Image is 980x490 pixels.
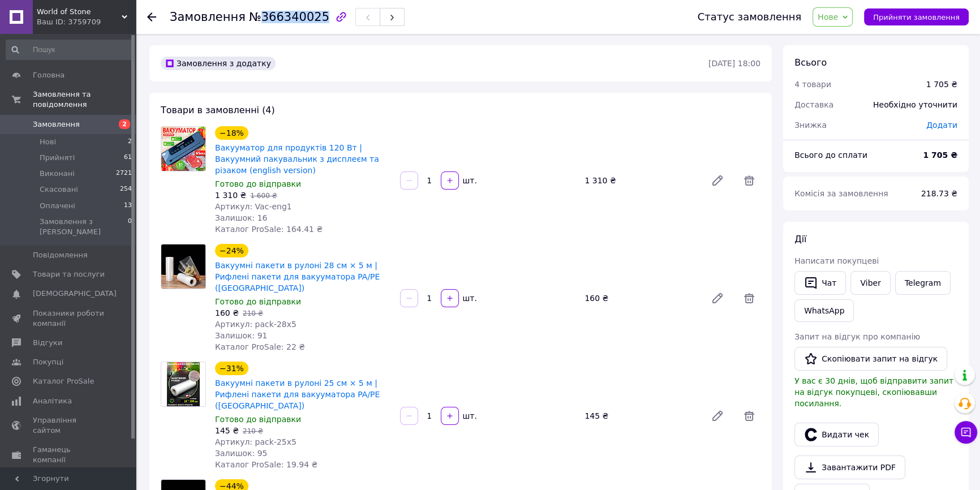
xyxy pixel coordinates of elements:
span: Готово до відправки [215,415,301,424]
span: 0 [128,217,132,237]
span: 210 ₴ [243,427,263,435]
time: [DATE] 18:00 [708,59,760,68]
span: Оплачені [40,201,75,211]
span: Видалити [738,405,760,427]
button: Чат [794,271,846,295]
div: 160 ₴ [580,290,702,306]
span: 1 600 ₴ [250,192,277,200]
div: шт. [460,293,478,304]
span: №366340025 [249,10,329,24]
a: Вакуумні пакети в рулоні 28 см × 5 м | Рифлені пакети для вакууматора PA/PE ([GEOGRAPHIC_DATA]) [215,261,380,293]
span: 13 [124,201,132,211]
a: Редагувати [706,405,729,427]
span: Каталог ProSale [33,376,94,386]
span: Запит на відгук про компанію [794,332,920,341]
span: Дії [794,234,806,244]
span: 61 [124,153,132,163]
span: Замовлення з [PERSON_NAME] [40,217,128,237]
span: Комісія за замовлення [794,189,888,198]
span: Замовлення [33,119,80,130]
span: 210 ₴ [243,310,263,317]
span: Замовлення та повідомлення [33,89,136,110]
b: 1 705 ₴ [923,151,957,160]
span: Готово до відправки [215,179,301,188]
span: Всього [794,57,827,68]
span: Видалити [738,287,760,310]
span: 2 [119,119,130,129]
span: Показники роботи компанії [33,308,105,329]
img: Вакуумні пакети в рулоні 28 см × 5 м | Рифлені пакети для вакууматора PA/PE (Польща) [161,244,205,289]
div: Необхідно уточнити [866,92,964,117]
span: Покупці [33,357,63,367]
span: 254 [120,184,132,195]
span: 1 310 ₴ [215,191,246,200]
span: Повідомлення [33,250,88,260]
div: шт. [460,175,478,186]
span: Доставка [794,100,833,109]
span: Товари в замовленні (4) [161,105,275,115]
span: Гаманець компанії [33,445,105,465]
a: Редагувати [706,287,729,310]
span: Всього до сплати [794,151,867,160]
span: У вас є 30 днів, щоб відправити запит на відгук покупцеві, скопіювавши посилання. [794,376,953,408]
span: Управління сайтом [33,415,105,436]
span: Скасовані [40,184,78,195]
div: −31% [215,362,248,375]
span: Каталог ProSale: 22 ₴ [215,342,305,351]
span: Товари та послуги [33,269,105,280]
span: Артикул: pack-28x5 [215,320,296,329]
div: Ваш ID: 3759709 [37,17,136,27]
span: Прийняті [40,153,75,163]
span: Прийняти замовлення [873,13,960,22]
div: −24% [215,244,248,257]
span: Видалити [738,169,760,192]
span: Замовлення [170,10,246,24]
span: Каталог ProSale: 164.41 ₴ [215,225,323,234]
span: Головна [33,70,65,80]
span: 2 [128,137,132,147]
a: Вакуумні пакети в рулоні 25 см × 5 м | Рифлені пакети для вакууматора PA/PE ([GEOGRAPHIC_DATA]) [215,379,380,410]
div: 1 310 ₴ [580,173,702,188]
button: Прийняти замовлення [864,8,969,25]
span: Артикул: pack-25x5 [215,437,296,446]
input: Пошук [6,40,133,60]
span: Нові [40,137,56,147]
div: 1 705 ₴ [926,79,957,90]
span: 218.73 ₴ [921,189,957,198]
div: шт. [460,410,478,422]
span: Відгуки [33,338,62,348]
img: Вакууматор для продуктів 120 Вт | Вакуумний пакувальник з дисплеєм та різаком (english version) [161,127,205,171]
span: Каталог ProSale: 19.94 ₴ [215,460,317,469]
span: 160 ₴ [215,308,239,317]
button: Скопіювати запит на відгук [794,347,947,371]
span: Додати [926,121,957,130]
span: 2721 [116,169,132,179]
span: Нове [818,12,838,22]
span: Залишок: 91 [215,331,267,340]
span: [DEMOGRAPHIC_DATA] [33,289,117,299]
span: Залишок: 16 [215,213,267,222]
div: Повернутися назад [147,11,156,23]
span: Аналітика [33,396,72,406]
a: Viber [850,271,890,295]
a: Telegram [895,271,951,295]
div: Статус замовлення [698,11,802,23]
span: Готово до відправки [215,297,301,306]
span: Залишок: 95 [215,449,267,458]
span: Виконані [40,169,75,179]
a: Редагувати [706,169,729,192]
span: 4 товари [794,80,831,89]
span: Артикул: Vac-eng1 [215,202,292,211]
a: WhatsApp [794,299,854,322]
div: −18% [215,126,248,140]
img: Вакуумні пакети в рулоні 25 см × 5 м | Рифлені пакети для вакууматора PA/PE (Польща) [167,362,200,406]
div: Замовлення з додатку [161,57,276,70]
a: Вакууматор для продуктів 120 Вт | Вакуумний пакувальник з дисплеєм та різаком (english version) [215,143,379,175]
span: 145 ₴ [215,426,239,435]
a: Завантажити PDF [794,455,905,479]
span: Знижка [794,121,827,130]
button: Чат з покупцем [955,421,977,444]
div: 145 ₴ [580,408,702,424]
button: Видати чек [794,423,879,446]
span: World of Stone [37,7,122,17]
